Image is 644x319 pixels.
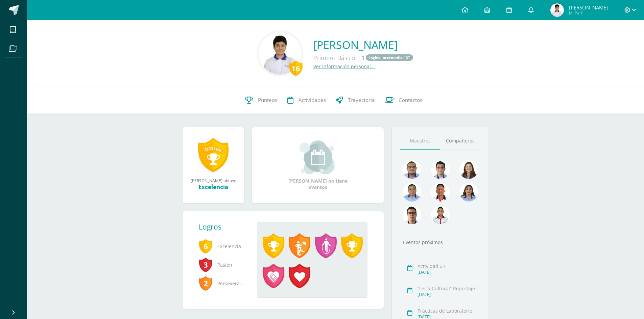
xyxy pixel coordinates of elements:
img: a9adb280a5deb02de052525b0213cdb9.png [459,160,478,179]
div: Eventos próximos [400,239,480,245]
div: [PERSON_NAME] no tiene eventos [284,140,352,190]
div: Excelencia [189,183,237,191]
span: 6 [199,238,212,254]
div: Actividad #7 [418,263,478,269]
a: Trayectoria [331,87,380,114]
div: Prácticas de Laboratorio [418,308,478,314]
img: 2efff582389d69505e60b50fc6d5bd41.png [403,183,421,202]
div: [DATE] [418,269,478,275]
img: 6b516411093031de2315839688b6386d.png [431,206,450,224]
div: Primero Básico 1.1 [313,52,414,63]
a: Compañeros [440,132,480,150]
div: [DATE] [418,292,478,297]
img: 99962f3fa423c9b8099341731b303440.png [403,160,421,179]
a: Actividades [282,87,331,114]
img: 6e6edff8e5b1d60e1b79b3df59dca1c4.png [431,160,450,179]
img: 074080cf5bc733bfb543c5917e2dee20.png [550,3,564,17]
span: Mi Perfil [569,10,608,16]
img: 72fdff6db23ea16c182e3ba03ce826f1.png [459,183,478,202]
a: Contactos [380,87,427,114]
span: [PERSON_NAME] [569,4,608,11]
span: 2 [199,275,212,291]
a: Punteos [240,87,282,114]
span: Contactos [399,97,422,104]
span: Trayectoria [348,97,375,104]
img: event_small.png [300,140,336,174]
div: Logros [199,222,252,232]
span: Excelencia [199,237,246,256]
span: 3 [199,257,212,272]
img: b3275fa016b95109afc471d3b448d7ac.png [403,206,421,224]
span: Pasión [199,256,246,274]
img: 118ea0c5f0c82d0979b33e75e5dc27aa.png [259,32,301,75]
img: 89a3ce4a01dc90e46980c51de3177516.png [431,183,450,202]
a: [PERSON_NAME] [313,37,414,52]
div: [PERSON_NAME] obtuvo [189,178,237,183]
a: Maestros [400,132,440,150]
a: Ver información personal... [313,63,375,70]
div: 16 [289,60,303,76]
span: Perseverancia [199,274,246,293]
a: Inglés Intermedio "B" [366,54,413,61]
div: “Feria Cultural” Reportaje [418,285,478,292]
span: Actividades [299,97,326,104]
span: Punteos [258,97,277,104]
